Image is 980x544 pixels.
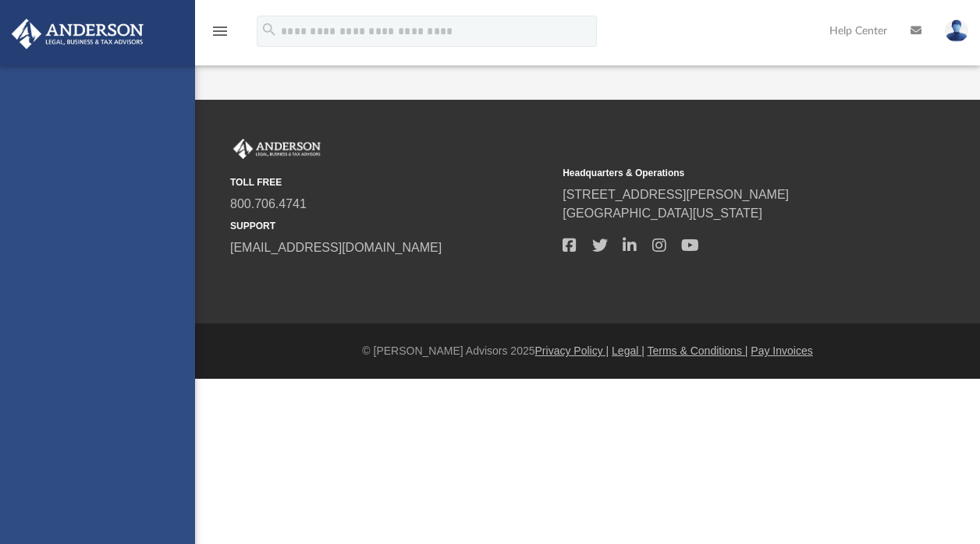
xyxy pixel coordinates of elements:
[563,166,884,180] small: Headquarters & Operations
[261,21,278,38] i: search
[211,30,229,41] a: menu
[230,197,307,210] a: 800.706.4741
[211,22,229,41] i: menu
[230,139,324,159] img: Anderson Advisors Platinum Portal
[612,344,644,357] a: Legal |
[751,344,812,357] a: Pay Invoices
[230,219,552,233] small: SUPPORT
[535,344,609,357] a: Privacy Policy |
[7,19,148,49] img: Anderson Advisors Platinum Portal
[230,175,552,189] small: TOLL FREE
[945,19,968,42] img: User Pic
[195,343,980,359] div: © [PERSON_NAME] Advisors 2025
[563,188,789,201] a: [STREET_ADDRESS][PERSON_NAME]
[648,344,748,357] a: Terms & Conditions |
[563,207,762,220] a: [GEOGRAPHIC_DATA][US_STATE]
[230,241,442,254] a: [EMAIL_ADDRESS][DOMAIN_NAME]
